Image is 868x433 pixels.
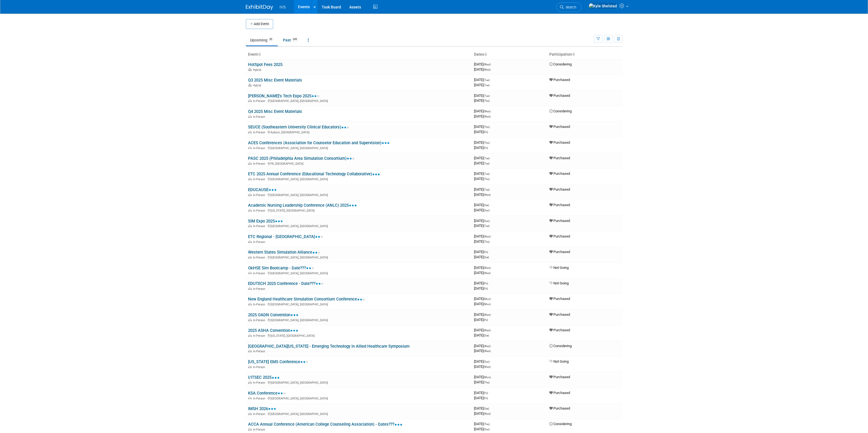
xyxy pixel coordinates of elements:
[484,141,490,144] span: (Thu)
[248,187,277,192] a: EDUCAUSE
[248,318,470,322] div: [GEOGRAPHIC_DATA], [GEOGRAPHIC_DATA]
[248,271,470,275] div: [GEOGRAPHIC_DATA], [GEOGRAPHIC_DATA]
[253,162,267,166] span: In-Person
[248,140,390,145] a: ACES Conferences (Association for Counselor Education and Supervision)
[484,52,487,56] a: Sort by Start Date
[556,2,581,12] a: Search
[253,99,267,103] span: In-Person
[474,391,490,395] span: [DATE]
[484,329,491,332] span: (Wed)
[248,161,470,166] div: PA, [GEOGRAPHIC_DATA]
[484,297,491,300] span: (Mon)
[549,266,569,270] span: Not Going
[549,109,572,113] span: Considering
[484,428,490,431] span: (Sun)
[248,98,470,103] div: [GEOGRAPHIC_DATA], [GEOGRAPHIC_DATA]
[246,19,273,29] button: Add Event
[484,282,488,285] span: (Fri)
[474,427,490,431] span: [DATE]
[474,125,491,129] span: [DATE]
[491,375,492,379] span: -
[248,350,252,352] img: In-Person Event
[248,178,252,180] img: In-Person Event
[549,422,572,426] span: Considering
[246,50,472,59] th: Event
[484,360,490,363] span: (Sun)
[248,412,252,415] img: In-Person Event
[484,209,490,212] span: (Sun)
[484,407,489,410] span: (Sat)
[549,250,570,254] span: Purchased
[474,349,491,353] span: [DATE]
[246,35,278,45] a: Upcoming35
[474,130,488,134] span: [DATE]
[248,224,252,227] img: In-Person Event
[484,125,490,128] span: (Thu)
[484,224,490,227] span: (Tue)
[474,255,489,259] span: [DATE]
[490,172,491,176] span: -
[474,140,491,145] span: [DATE]
[248,318,252,321] img: In-Person Event
[291,37,299,41] span: 245
[253,381,267,384] span: In-Person
[549,297,570,301] span: Purchased
[474,193,491,197] span: [DATE]
[248,272,252,274] img: In-Person Event
[474,312,492,317] span: [DATE]
[474,380,490,384] span: [DATE]
[474,318,488,322] span: [DATE]
[484,99,490,102] span: (Thu)
[547,50,622,59] th: Participation
[549,344,572,348] span: Considering
[484,84,490,87] span: (Tue)
[474,266,492,270] span: [DATE]
[484,251,488,254] span: (Fri)
[253,193,267,197] span: In-Person
[248,219,283,224] a: SIM Expo 2025
[474,297,492,301] span: [DATE]
[248,172,380,176] a: ETC 2025 Annual Conference (Educational Technology Collaborative)
[474,234,492,238] span: [DATE]
[248,312,299,317] a: 2025 OADN Convention
[248,224,470,228] div: [GEOGRAPHIC_DATA], [GEOGRAPHIC_DATA]
[564,5,576,9] span: Search
[258,52,261,56] a: Sort by Event Name
[489,281,490,285] span: -
[490,125,491,129] span: -
[491,328,492,332] span: -
[484,115,491,118] span: (Wed)
[549,78,570,82] span: Purchased
[549,156,570,160] span: Purchased
[484,219,490,222] span: (Sun)
[491,344,492,348] span: -
[474,78,491,82] span: [DATE]
[549,328,570,332] span: Purchased
[248,422,402,427] a: ACCA Annual Conference (American College Counseling Association) - Dates???
[474,94,491,98] span: [DATE]
[491,62,492,66] span: -
[248,203,357,208] a: Academic Nursing Leadership Conference (ANLC) 2025
[491,109,492,113] span: -
[549,187,570,191] span: Purchased
[248,281,324,286] a: EDUTECH 2025 Conference - Date???
[248,380,470,384] div: [GEOGRAPHIC_DATA], [GEOGRAPHIC_DATA]
[253,115,267,119] span: In-Person
[484,188,490,191] span: (Tue)
[248,359,308,364] a: [US_STATE] EMS Conference
[248,365,252,368] img: In-Person Event
[474,396,488,400] span: [DATE]
[484,235,491,238] span: (Wed)
[549,94,570,98] span: Purchased
[484,287,488,290] span: (Fri)
[474,224,490,228] span: [DATE]
[268,37,274,41] span: 35
[474,375,492,379] span: [DATE]
[549,219,570,223] span: Purchased
[474,62,492,66] span: [DATE]
[248,84,252,86] img: Hybrid Event
[248,131,252,133] img: In-Person Event
[248,266,314,270] a: OkHSE Sim Bootcamp - Date???
[484,272,491,275] span: (Wed)
[248,193,470,197] div: [GEOGRAPHIC_DATA], [GEOGRAPHIC_DATA]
